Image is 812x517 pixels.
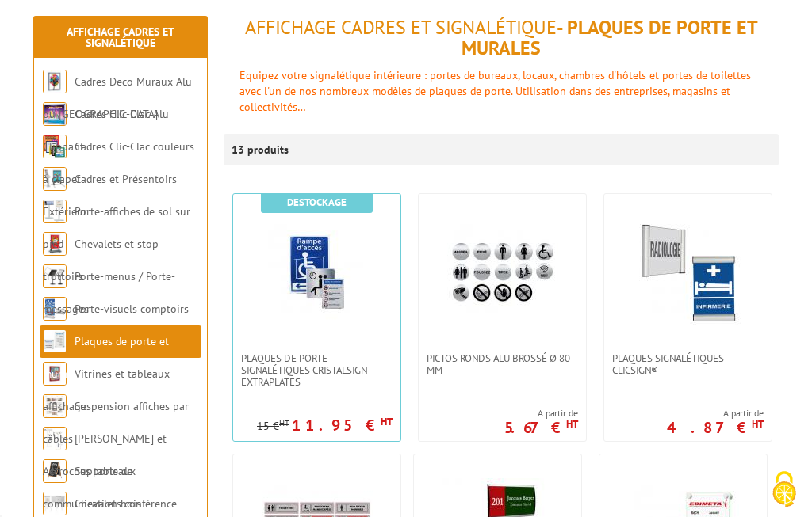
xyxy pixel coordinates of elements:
a: Cadres Clic-Clac Alu Clippant [43,107,169,154]
a: Supports de communication bois [43,464,141,511]
a: Pictos ronds alu brossé Ø 80 mm [419,352,586,376]
p: 11.95 € [292,420,393,430]
font: Equipez votre signalétique intérieure : portes de bureaux, locaux, chambres d'hôtels et portes de... [239,68,751,114]
a: Plaques signalétiques ClicSign® [604,352,772,376]
img: Plaques de porte signalétiques CristalSign – extraplates [262,218,373,329]
sup: HT [752,417,764,431]
a: Porte-affiches de sol sur pied [43,204,190,251]
a: Cadres Clic-Clac couleurs à clapet [43,139,194,186]
a: Porte-menus / Porte-messages [43,269,175,316]
span: Plaques de porte signalétiques CristalSign – extraplates [241,352,393,388]
span: Affichage Cadres et Signalétique [245,15,557,40]
h1: - Plaques de porte et murales [224,17,779,59]
a: Suspension affiches par câbles [43,399,189,446]
img: Pictos ronds alu brossé Ø 80 mm [447,218,558,329]
p: 4.87 € [667,423,764,432]
span: A partir de [504,407,578,420]
img: Plaques de porte et murales [43,329,67,353]
p: 15 € [257,420,289,432]
sup: HT [381,415,393,428]
span: A partir de [667,407,764,420]
a: Chevalets conférence [75,496,177,511]
a: Chevalets et stop trottoirs [43,237,159,283]
sup: HT [279,417,289,428]
a: Porte-visuels comptoirs [75,302,189,316]
a: Cadres Deco Muraux Alu ou [GEOGRAPHIC_DATA] [43,74,192,121]
a: [PERSON_NAME] et Accroches tableaux [43,431,167,478]
a: Plaques de porte et murales [43,334,169,381]
a: Plaques de porte signalétiques CristalSign – extraplates [233,352,400,388]
p: 13 produits [232,134,291,165]
img: Plaques signalétiques ClicSign® [633,218,744,329]
sup: HT [566,417,578,431]
button: Cookies (fenêtre modale) [756,463,812,517]
img: Cookies (fenêtre modale) [764,469,804,509]
b: Destockage [287,196,347,209]
a: Vitrines et tableaux affichage [43,367,170,413]
a: Cadres et Présentoirs Extérieur [43,172,177,219]
p: 5.67 € [504,423,578,432]
span: Pictos ronds alu brossé Ø 80 mm [427,352,578,376]
span: Plaques signalétiques ClicSign® [612,352,764,376]
a: Affichage Cadres et Signalétique [67,25,174,50]
img: Cadres Deco Muraux Alu ou Bois [43,70,67,93]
